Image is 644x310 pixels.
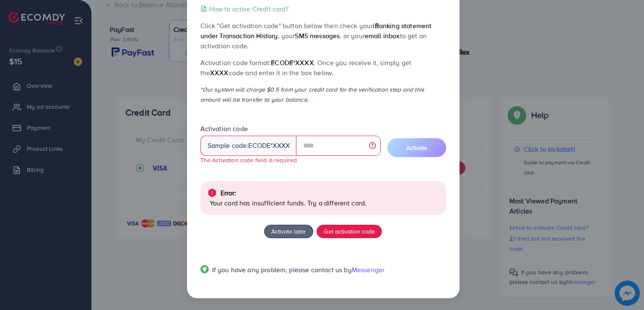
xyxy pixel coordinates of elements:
p: *Our system will charge $0.5 from your credit card for the verification step and this amount will... [200,84,446,105]
span: SMS messages [295,31,340,40]
span: XXXX [210,68,229,77]
p: Click "Get activation code" button below then check your , your , or your to get an activation code. [200,21,446,51]
span: Messenger [352,265,384,274]
img: Popup guide [200,265,209,273]
button: Activate later [264,225,313,238]
button: Get activation code [317,225,382,238]
span: Get activation code [324,227,375,236]
span: If you have any problem, please contact us by [212,265,352,274]
span: ecode*XXXX [271,58,314,67]
span: ecode [248,141,270,150]
span: Activate [406,144,427,152]
p: Activation code format: . Once you receive it, simply get the code and enter it in the box below. [200,58,446,78]
div: Sample code: *XXXX [200,136,297,156]
label: Activation code [200,124,248,134]
p: Error: [221,188,236,198]
p: How to active Credit card? [209,4,289,14]
span: iBanking statement under Transaction History [200,21,432,40]
span: email inbox [365,31,400,40]
img: alert [207,188,217,198]
span: Activate later [271,227,306,236]
p: Your card has insufficient funds. Try a different card. [210,198,439,208]
small: The Activation code field is required [200,156,297,164]
button: Activate [387,138,446,157]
